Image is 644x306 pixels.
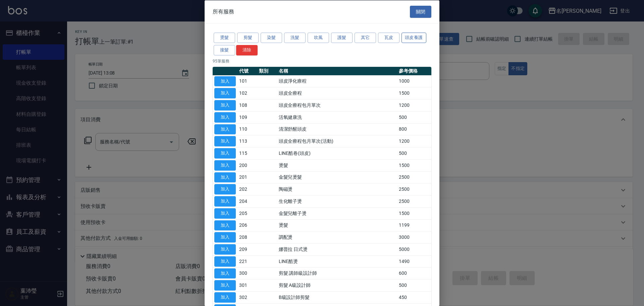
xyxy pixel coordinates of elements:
button: 清除 [236,45,258,55]
td: 200 [237,159,257,171]
td: 頭皮全療程包月單次 [277,99,397,111]
button: 護髮 [331,33,353,43]
td: 燙髮 [277,159,397,171]
td: 2500 [397,171,431,183]
td: 頭皮淨化療程 [277,75,397,87]
td: 燙髮 [277,219,397,231]
button: 頭皮養護 [401,33,426,43]
button: 加入 [214,232,236,243]
button: 加入 [214,220,236,230]
td: 209 [237,243,257,255]
td: 302 [237,291,257,303]
td: 800 [397,123,431,135]
button: 洗髮 [284,33,306,43]
td: 5000 [397,243,431,255]
p: 95 筆服務 [213,58,431,64]
button: 加入 [214,160,236,170]
td: 2500 [397,195,431,207]
td: 2500 [397,183,431,195]
td: 清潔舒醒頭皮 [277,123,397,135]
td: 221 [237,255,257,267]
button: 染髮 [261,33,282,43]
button: 加入 [214,196,236,207]
td: 108 [237,99,257,111]
span: 所有服務 [213,8,234,15]
td: 剪髮 講師級設計師 [277,267,397,279]
td: 500 [397,111,431,123]
button: 加入 [214,172,236,182]
button: 加入 [214,112,236,122]
td: 1500 [397,207,431,219]
td: 450 [397,291,431,303]
td: 102 [237,87,257,99]
button: 加入 [214,100,236,111]
button: 關閉 [410,5,431,18]
button: 加入 [214,76,236,86]
td: 剪髮 A級設計師 [277,279,397,291]
td: 110 [237,123,257,135]
button: 加入 [214,280,236,291]
td: 3000 [397,231,431,243]
td: 101 [237,75,257,87]
td: 500 [397,279,431,291]
td: 500 [397,147,431,159]
th: 代號 [237,67,257,75]
td: 1200 [397,99,431,111]
button: 加入 [214,124,236,134]
td: 1000 [397,75,431,87]
th: 類別 [257,67,277,75]
button: 瓦皮 [378,33,399,43]
td: 204 [237,195,257,207]
td: 201 [237,171,257,183]
td: 1500 [397,159,431,171]
button: 加入 [214,208,236,218]
td: 1500 [397,87,431,99]
th: 名稱 [277,67,397,75]
td: 1490 [397,255,431,267]
button: 加入 [214,292,236,303]
button: 其它 [355,33,376,43]
button: 加入 [214,244,236,255]
td: 600 [397,267,431,279]
button: 加入 [214,184,236,194]
td: 金髮兒離子燙 [277,207,397,219]
button: 加入 [214,268,236,278]
td: 頭皮全療程包月單次(活動) [277,135,397,147]
td: 金髮兒燙髮 [277,171,397,183]
td: 301 [237,279,257,291]
td: 109 [237,111,257,123]
td: 205 [237,207,257,219]
th: 參考價格 [397,67,431,75]
td: 活氧健康洗 [277,111,397,123]
td: 陶磁燙 [277,183,397,195]
button: 剪髮 [237,33,259,43]
td: 頭皮全療程 [277,87,397,99]
td: 娜普拉 日式燙 [277,243,397,255]
button: 吹風 [308,33,329,43]
button: 加入 [214,88,236,98]
button: 加入 [214,256,236,266]
td: 1199 [397,219,431,231]
td: 生化離子燙 [277,195,397,207]
td: LINE酷卷(頭皮) [277,147,397,159]
td: LINE酷燙 [277,255,397,267]
button: 燙髮 [214,33,235,43]
td: 1200 [397,135,431,147]
td: 113 [237,135,257,147]
td: 調配燙 [277,231,397,243]
td: 208 [237,231,257,243]
button: 加入 [214,148,236,159]
td: B級設計師剪髮 [277,291,397,303]
td: 115 [237,147,257,159]
button: 加入 [214,136,236,146]
td: 202 [237,183,257,195]
td: 206 [237,219,257,231]
td: 300 [237,267,257,279]
button: 接髮 [214,45,235,55]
